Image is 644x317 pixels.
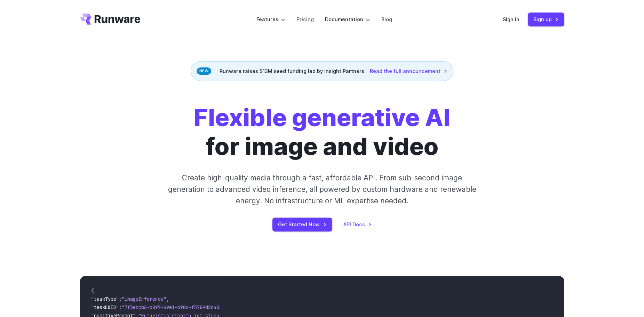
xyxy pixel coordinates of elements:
[91,296,119,302] span: "taskType"
[503,15,519,23] a: Sign in
[122,304,228,310] span: "7f3ebcb6-b897-49e1-b98c-f5789d2d40d7"
[91,304,119,310] span: "taskUUID"
[119,304,122,310] span: :
[194,103,450,161] h1: for image and video
[194,103,450,132] strong: Flexible generative AI
[167,172,477,207] p: Create high-quality media through a fast, affordable API. From sub-second image generation to adv...
[122,296,166,302] span: "imageInference"
[296,15,314,23] a: Pricing
[343,220,372,228] a: API Docs
[272,218,332,231] a: Get Started Now
[91,287,94,294] span: {
[191,61,453,81] div: Runware raises $13M seed funding led by Insight Partners
[381,15,392,23] a: Blog
[370,67,447,75] a: Read the full announcement
[119,296,122,302] span: :
[325,15,370,23] label: Documentation
[166,296,169,302] span: ,
[528,13,564,26] a: Sign up
[80,14,141,25] a: Go to /
[256,15,285,23] label: Features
